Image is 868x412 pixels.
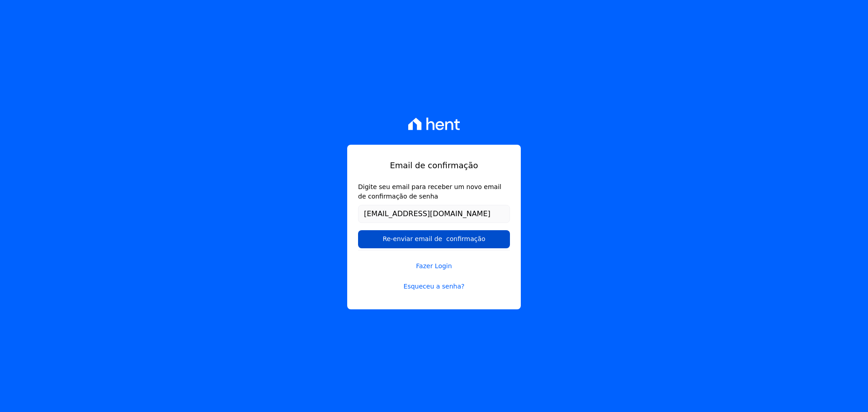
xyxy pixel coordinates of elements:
[358,282,510,291] a: Esqueceu a senha?
[358,205,510,223] input: Email
[358,250,510,271] a: Fazer Login
[358,182,510,201] label: Digite seu email para receber um novo email de confirmação de senha
[358,230,510,248] input: Re-enviar email de confirmação
[358,159,510,171] h1: Email de confirmação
